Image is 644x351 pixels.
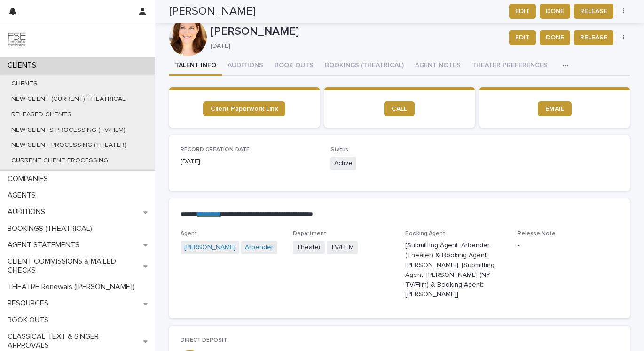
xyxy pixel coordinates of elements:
[169,56,222,76] button: TALENT INFO
[4,111,79,119] p: RELEASED CLIENTS
[4,316,56,325] p: BOOK OUTS
[546,7,564,16] span: DONE
[574,4,613,19] button: RELEASE
[330,157,356,170] span: Active
[4,95,133,103] p: NEW CLIENT (CURRENT) THEATRICAL
[4,126,133,134] p: NEW CLIENTS PROCESSING (TV/FILM)
[4,175,55,183] p: COMPANIES
[580,7,607,16] span: RELEASE
[540,4,570,19] button: DONE
[211,106,278,112] span: Client Paperwork Link
[546,33,564,42] span: DONE
[466,56,553,76] button: THEATER PREFERENCES
[4,224,100,233] p: BOOKINGS (THEATRICAL)
[327,241,358,254] span: TV/FILM
[574,30,613,45] button: RELEASE
[8,31,26,49] img: 9JgRvJ3ETPGCJDhvPVA5
[4,61,44,70] p: CLIENTS
[545,106,564,112] span: EMAIL
[518,241,619,251] p: -
[580,33,607,42] span: RELEASE
[4,80,45,88] p: CLIENTS
[4,257,143,275] p: CLIENT COMMISSIONS & MAILED CHECKS
[319,56,409,76] button: BOOKINGS (THEATRICAL)
[184,243,236,252] a: [PERSON_NAME]
[211,25,502,38] p: [PERSON_NAME]
[4,157,116,165] p: CURRENT CLIENT PROCESSING
[405,231,445,237] span: Booking Agent
[181,337,227,343] span: DIRECT DEPOSIT
[4,207,53,216] p: AUDITIONS
[330,147,348,153] span: Status
[4,282,142,291] p: THEATRE Renewals ([PERSON_NAME])
[538,101,572,116] a: EMAIL
[509,4,536,19] button: EDIT
[181,157,319,167] p: [DATE]
[518,231,556,237] span: Release Note
[181,231,197,237] span: Agent
[203,101,285,116] a: Client Paperwork Link
[4,191,43,200] p: AGENTS
[4,332,143,350] p: CLASSICAL TEXT & SINGER APPROVALS
[169,5,256,18] h2: [PERSON_NAME]
[211,42,498,50] p: [DATE]
[4,299,56,308] p: RESOURCES
[181,147,250,153] span: RECORD CREATION DATE
[405,241,506,299] p: [Submitting Agent: Arbender (Theater) & Booking Agent: [PERSON_NAME]], [Submitting Agent: [PERSON...
[4,141,134,149] p: NEW CLIENT PROCESSING (THEATER)
[293,241,325,254] span: Theater
[540,30,570,45] button: DONE
[409,56,466,76] button: AGENT NOTES
[509,30,536,45] button: EDIT
[392,106,407,112] span: CALL
[384,101,415,116] a: CALL
[245,243,274,252] a: Arbender
[293,231,326,237] span: Department
[515,33,530,42] span: EDIT
[269,56,319,76] button: BOOK OUTS
[4,241,87,250] p: AGENT STATEMENTS
[515,7,530,16] span: EDIT
[222,56,269,76] button: AUDITIONS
